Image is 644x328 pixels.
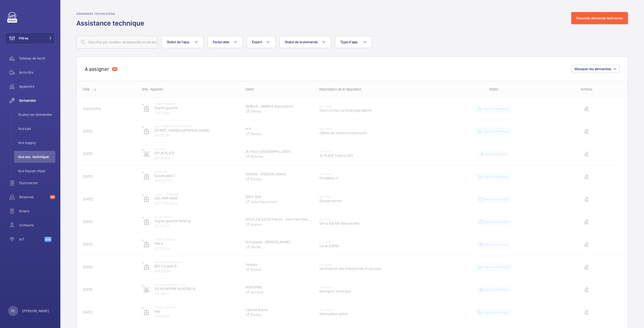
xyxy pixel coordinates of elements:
div: 28 [112,67,117,71]
span: Filtres [19,36,28,41]
p: [PERSON_NAME] [22,308,49,313]
span: Contacts [19,223,55,228]
span: Facturable [213,40,229,44]
span: Vue équipe répar. [18,168,55,173]
span: Vue ops [18,126,55,131]
button: Statut de l'app. [162,36,204,48]
span: Tableau de bord [19,56,55,61]
span: Type d'app. [340,40,359,44]
h2: À assigner [85,66,109,72]
button: Statut de la demande [279,36,331,48]
button: Masquer les demandes [571,65,620,73]
span: Bilans [19,209,55,214]
button: Nouvelle demande technicien [571,12,628,24]
h2: Demandes techniciens [76,12,147,16]
button: Facturable [208,36,243,48]
span: Masquer les demandes [575,67,611,71]
h1: Assistance technique [76,19,147,28]
span: Expert [252,40,262,44]
span: Statut de la demande [285,40,318,44]
span: Beta [45,237,51,242]
span: Activités [19,70,55,75]
span: Appareils [19,84,55,89]
span: IoT [19,237,45,242]
span: Vue ass. technique [18,154,55,159]
span: Réserves [19,195,48,200]
button: Filtres [5,32,55,44]
span: Statut de l'app. [167,40,190,44]
span: Vue supply [18,140,55,145]
span: Toutes les demandes [18,112,55,117]
span: 58 [50,195,55,199]
input: Chercher par numéro de demande ou de devis [76,36,157,49]
button: Expert [247,36,276,48]
button: Type d'app. [335,36,372,48]
p: FC [11,308,15,313]
span: Demandes [19,98,55,103]
span: Facturation [19,180,55,185]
